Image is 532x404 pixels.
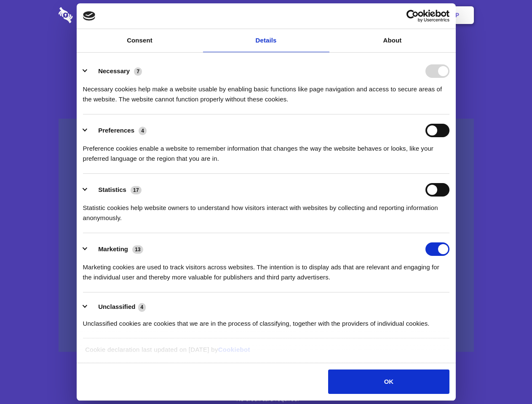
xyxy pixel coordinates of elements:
span: 4 [138,303,146,311]
a: Contact [342,2,380,28]
label: Marketing [98,245,128,252]
a: Pricing [247,2,284,28]
button: Marketing (13) [83,242,149,256]
div: Statistic cookies help website owners to understand how visitors interact with websites by collec... [83,197,449,223]
label: Statistics [98,186,126,193]
a: Consent [77,29,203,52]
a: About [329,29,456,52]
span: 7 [134,67,142,76]
a: Login [382,2,419,28]
button: Preferences (4) [83,124,152,137]
div: Cookie declaration last updated on [DATE] by [79,345,453,361]
h1: Eliminate Slack Data Loss. [59,38,474,68]
iframe: Drift Widget Chat Controller [490,362,522,394]
div: Marketing cookies are used to track visitors across websites. The intention is to display ads tha... [83,256,449,282]
div: Necessary cookies help make a website usable by enabling basic functions like page navigation and... [83,78,449,104]
label: Necessary [98,67,130,74]
div: Unclassified cookies are cookies that we are in the process of classifying, together with the pro... [83,312,449,329]
label: Preferences [98,127,134,134]
img: logo-wordmark-white-trans-d4663122ce5f474addd5e946df7df03e33cb6a1c49d2221995e7729f52c070b2.svg [59,7,131,23]
a: Cookiebot [218,346,250,353]
a: Wistia video thumbnail [59,119,474,352]
span: 4 [139,127,147,135]
img: logo [83,11,96,21]
a: Usercentrics Cookiebot - opens in a new window [376,10,449,22]
span: 13 [132,245,143,254]
button: OK [328,369,449,394]
span: 17 [131,186,142,194]
button: Statistics (17) [83,183,147,197]
button: Unclassified (4) [83,302,151,312]
a: Details [203,29,329,52]
button: Necessary (7) [83,64,147,78]
h4: Auto-redaction of sensitive data, encrypted data sharing and self-destructing private chats. Shar... [59,77,474,104]
div: Preference cookies enable a website to remember information that changes the way the website beha... [83,137,449,164]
